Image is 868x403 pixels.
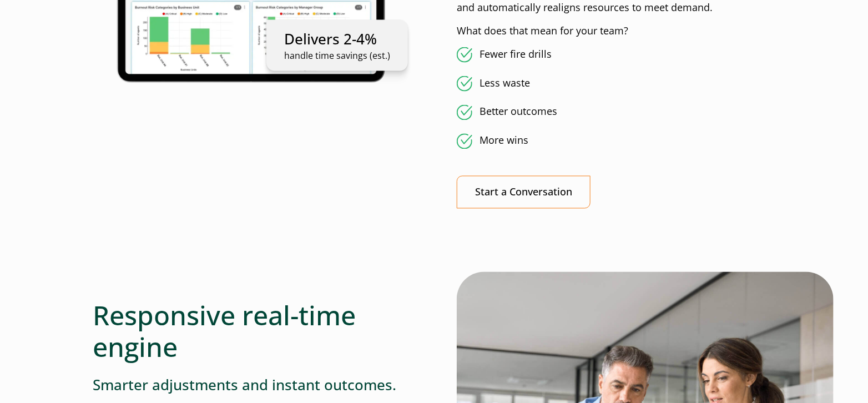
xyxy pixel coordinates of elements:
[284,29,390,49] p: Delivers 2-4%
[284,49,390,62] p: handle time savings (est.)
[457,176,591,209] a: Start a Conversation
[457,24,775,38] p: What does that mean for your team?
[93,300,411,364] h2: Responsive real-time engine
[93,377,411,394] h3: Smarter adjustments and instant outcomes.
[457,76,775,92] li: Less waste
[457,134,775,149] li: More wins
[457,47,775,63] li: Fewer fire drills
[457,105,775,120] li: Better outcomes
